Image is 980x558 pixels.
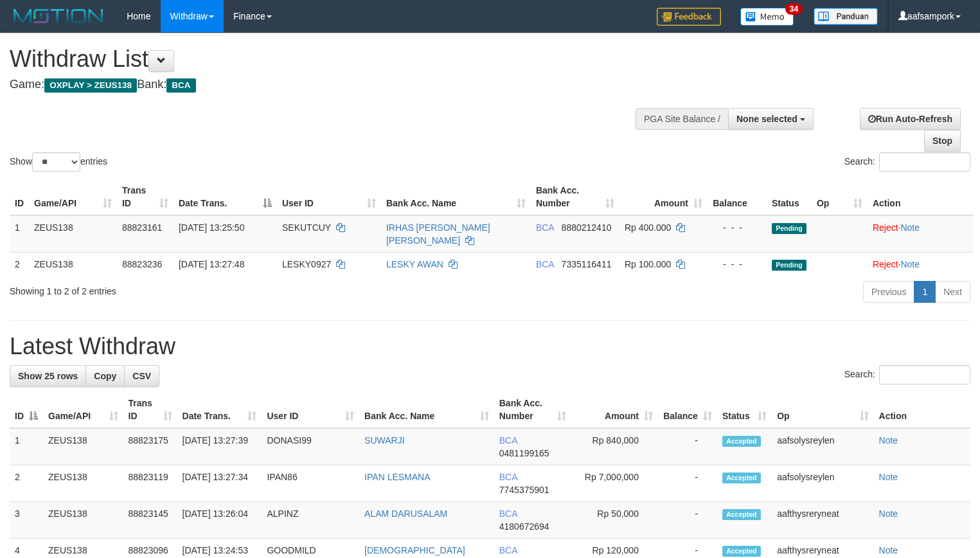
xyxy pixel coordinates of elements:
[571,428,658,465] td: Rp 840,000
[844,365,970,384] label: Search:
[177,392,262,428] th: Date Trans.: activate to sort column ascending
[924,130,961,152] a: Stop
[562,259,612,269] span: Copy 7335116411 to clipboard
[657,8,721,26] img: Feedback.jpg
[658,392,717,428] th: Balance: activate to sort column ascending
[571,392,658,428] th: Amount: activate to sort column ascending
[10,78,641,91] h4: Game: Bank:
[262,502,359,539] td: ALPINZ
[123,502,177,539] td: 88823145
[123,465,177,502] td: 88823119
[772,223,806,234] span: Pending
[386,222,490,246] a: IRHAS [PERSON_NAME] [PERSON_NAME]
[879,365,970,384] input: Search:
[772,260,806,271] span: Pending
[10,465,43,502] td: 2
[713,258,762,271] div: - - -
[625,222,671,233] span: Rp 400.000
[772,428,873,465] td: aafsolysreylen
[10,6,107,26] img: MOTION_logo.png
[44,78,137,93] span: OXPLAY > ZEUS138
[10,252,29,276] td: 2
[873,259,898,269] a: Reject
[94,371,116,381] span: Copy
[359,392,494,428] th: Bank Acc. Name: activate to sort column ascending
[767,179,812,215] th: Status
[262,465,359,502] td: IPAN86
[364,435,404,446] a: SUWARJI
[10,179,29,215] th: ID
[499,435,517,446] span: BCA
[879,152,970,172] input: Search:
[625,259,671,269] span: Rp 100.000
[10,280,398,298] div: Showing 1 to 2 of 2 entries
[868,215,973,253] td: ·
[562,222,612,233] span: Copy 8880212410 to clipboard
[10,215,29,253] td: 1
[873,222,898,233] a: Reject
[868,252,973,276] td: ·
[658,465,717,502] td: -
[863,281,914,303] a: Previous
[10,392,43,428] th: ID: activate to sort column descending
[123,392,177,428] th: Trans ID: activate to sort column ascending
[499,521,549,532] span: Copy 4180672694 to clipboard
[874,392,970,428] th: Action
[177,428,262,465] td: [DATE] 13:27:39
[179,222,244,233] span: [DATE] 13:25:50
[282,222,331,233] span: SEKUTCUY
[43,428,123,465] td: ZEUS138
[174,179,277,215] th: Date Trans.: activate to sort column descending
[536,259,554,269] span: BCA
[494,392,571,428] th: Bank Acc. Number: activate to sort column ascending
[785,3,803,15] span: 34
[499,485,549,495] span: Copy 7745375901 to clipboard
[122,259,162,269] span: 88823236
[860,108,961,130] a: Run Auto-Refresh
[812,179,868,215] th: Op: activate to sort column ascending
[536,222,554,233] span: BCA
[166,78,195,93] span: BCA
[179,259,244,269] span: [DATE] 13:27:48
[124,365,159,387] a: CSV
[386,259,443,269] a: LESKY AWAN
[10,428,43,465] td: 1
[43,392,123,428] th: Game/API: activate to sort column ascending
[636,108,728,130] div: PGA Site Balance /
[722,509,761,520] span: Accepted
[122,222,162,233] span: 88823161
[531,179,619,215] th: Bank Acc. Number: activate to sort column ascending
[177,502,262,539] td: [DATE] 13:26:04
[879,509,898,519] a: Note
[32,152,80,172] select: Showentries
[262,428,359,465] td: DONASI99
[772,392,873,428] th: Op: activate to sort column ascending
[879,435,898,446] a: Note
[658,502,717,539] td: -
[571,502,658,539] td: Rp 50,000
[10,365,86,387] a: Show 25 rows
[879,545,898,555] a: Note
[736,114,797,124] span: None selected
[499,448,549,458] span: Copy 0481199165 to clipboard
[177,465,262,502] td: [DATE] 13:27:34
[722,473,761,483] span: Accepted
[43,465,123,502] td: ZEUS138
[722,436,761,447] span: Accepted
[740,8,794,26] img: Button%20Memo.svg
[29,215,117,253] td: ZEUS138
[900,222,920,233] a: Note
[85,365,125,387] a: Copy
[772,502,873,539] td: aafthysreryneat
[728,108,814,130] button: None selected
[364,509,447,519] a: ALAM DARUSALAM
[364,472,430,482] a: IPAN LESMANA
[499,472,517,482] span: BCA
[571,465,658,502] td: Rp 7,000,000
[10,46,641,72] h1: Withdraw List
[844,152,970,172] label: Search:
[935,281,970,303] a: Next
[722,546,761,557] span: Accepted
[29,252,117,276] td: ZEUS138
[43,502,123,539] td: ZEUS138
